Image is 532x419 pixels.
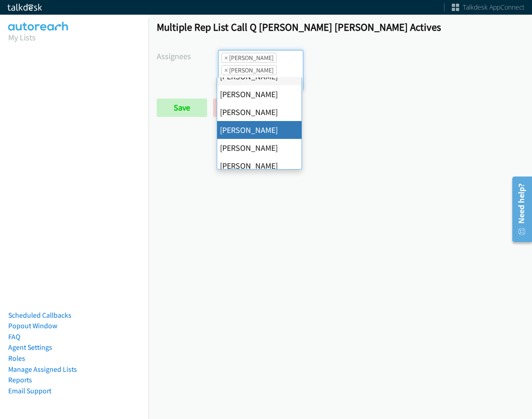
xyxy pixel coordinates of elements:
a: Manage Assigned Lists [8,365,77,374]
li: Alana Ruiz [221,53,277,63]
li: [PERSON_NAME] [217,157,302,175]
span: × [225,53,228,62]
li: Amber Ramos [221,65,277,75]
a: Agent Settings [8,343,52,352]
a: FAQ [8,332,20,341]
li: [PERSON_NAME] [217,121,302,139]
li: [PERSON_NAME] [217,139,302,157]
a: Roles [8,354,25,363]
span: × [225,66,228,75]
label: Assignees [157,50,218,62]
a: Email Support [8,386,51,395]
h1: Multiple Rep List Call Q [PERSON_NAME] [PERSON_NAME] Actives [157,21,524,33]
li: [PERSON_NAME] [217,103,302,121]
input: Save [157,99,207,117]
a: Back [213,99,264,117]
li: [PERSON_NAME] [217,85,302,103]
a: Scheduled Callbacks [8,311,71,320]
a: My Lists [8,32,36,43]
a: Talkdesk AppConnect [452,3,525,12]
a: Reports [8,375,32,384]
a: Popout Window [8,321,57,330]
iframe: Resource Center [505,173,532,246]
